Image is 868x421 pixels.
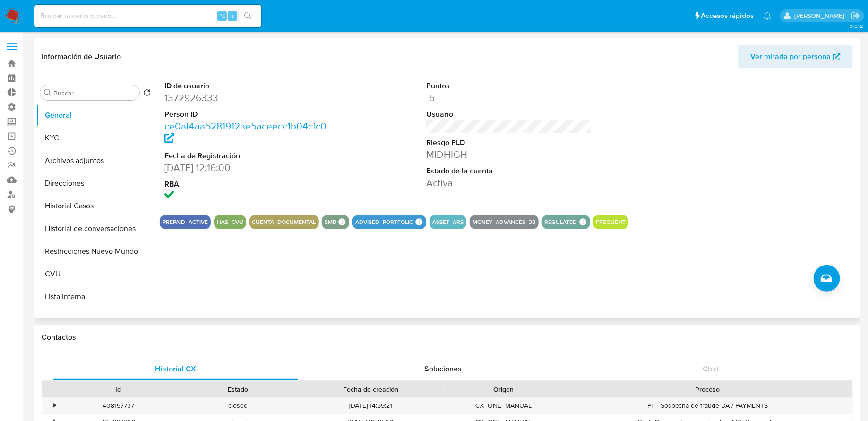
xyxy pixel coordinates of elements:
[426,176,592,189] dd: Activa
[570,385,846,394] div: Proceso
[36,240,155,263] button: Restricciones Nuevo Mundo
[44,89,52,96] button: Buscar
[36,127,155,149] button: KYC
[164,179,330,189] dt: RBA
[155,363,196,374] span: Historial CX
[164,81,330,91] dt: ID de usuario
[164,91,330,104] dd: 1372926333
[426,137,592,148] dt: Riesgo PLD
[304,385,437,394] div: Fecha de creación
[42,333,853,342] h1: Contactos
[36,104,155,127] button: General
[426,81,592,91] dt: Puntos
[59,398,178,413] div: 408197737
[36,149,155,172] button: Archivos adjuntos
[164,151,330,161] dt: Fecha de Registración
[143,89,151,99] button: Volver al orden por defecto
[34,10,261,22] input: Buscar usuario o caso...
[36,308,155,331] button: Anticipos de dinero
[764,12,772,20] a: Notificaciones
[36,217,155,240] button: Historial de conversaciones
[426,91,592,104] dd: -5
[703,363,719,374] span: Chat
[164,119,327,146] a: ce0af4aa5281912ae5aceecc1b04cfc0
[36,263,155,285] button: CVU
[563,398,852,413] div: PF - Sospecha de fraude DA / PAYMENTS
[185,385,291,394] div: Estado
[164,161,330,174] dd: [DATE] 12:16:00
[178,398,298,413] div: closed
[426,109,592,120] dt: Usuario
[750,45,831,68] span: Ver mirada por persona
[794,11,848,20] p: fabricio.bottalo@mercadolibre.com
[65,385,172,394] div: Id
[424,363,462,374] span: Soluciones
[450,385,557,394] div: Origen
[738,45,853,68] button: Ver mirada por persona
[53,89,136,97] input: Buscar
[36,285,155,308] button: Lista Interna
[231,11,234,20] span: s
[444,398,563,413] div: CX_ONE_MANUAL
[218,11,225,20] span: ⌥
[36,172,155,195] button: Direcciones
[426,166,592,176] dt: Estado de la cuenta
[36,195,155,217] button: Historial Casos
[298,398,444,413] div: [DATE] 14:59:21
[701,11,754,21] span: Accesos rápidos
[42,52,121,61] h1: Información de Usuario
[238,9,258,23] button: search-icon
[53,401,56,410] div: •
[164,109,330,120] dt: Person ID
[851,11,861,21] a: Salir
[426,148,592,161] dd: MIDHIGH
